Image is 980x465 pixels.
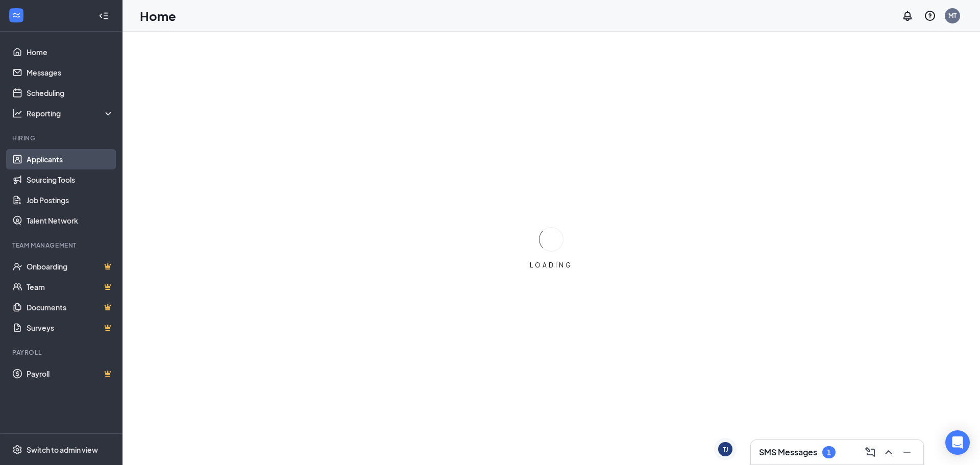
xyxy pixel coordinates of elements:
a: Scheduling [27,83,114,103]
svg: Collapse [99,11,109,21]
svg: Notifications [901,10,914,22]
a: SurveysCrown [27,317,114,338]
a: Messages [27,62,114,83]
svg: ComposeMessage [864,446,876,458]
button: ComposeMessage [862,444,878,460]
svg: ChevronUp [883,446,895,458]
div: MT [948,11,957,20]
svg: Settings [12,445,22,455]
a: OnboardingCrown [27,256,114,277]
div: Payroll [12,348,112,357]
div: Hiring [12,134,112,142]
a: DocumentsCrown [27,297,114,317]
div: Reporting [27,108,114,118]
a: PayrollCrown [27,363,114,384]
div: LOADING [526,261,577,270]
svg: WorkstreamLogo [11,10,21,20]
a: Sourcing Tools [27,169,114,190]
div: Open Intercom Messenger [945,430,970,455]
div: 1 [827,448,831,457]
a: Home [27,42,114,62]
a: Applicants [27,149,114,169]
button: Minimize [899,444,915,460]
a: Talent Network [27,210,114,231]
h1: Home [140,7,176,25]
div: Switch to admin view [27,445,98,455]
div: Team Management [12,241,112,250]
a: Job Postings [27,190,114,210]
div: TJ [723,445,728,454]
a: TeamCrown [27,277,114,297]
svg: Minimize [901,446,913,458]
button: ChevronUp [880,444,897,460]
h3: SMS Messages [759,447,817,458]
svg: QuestionInfo [924,10,936,22]
svg: Analysis [12,108,22,118]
